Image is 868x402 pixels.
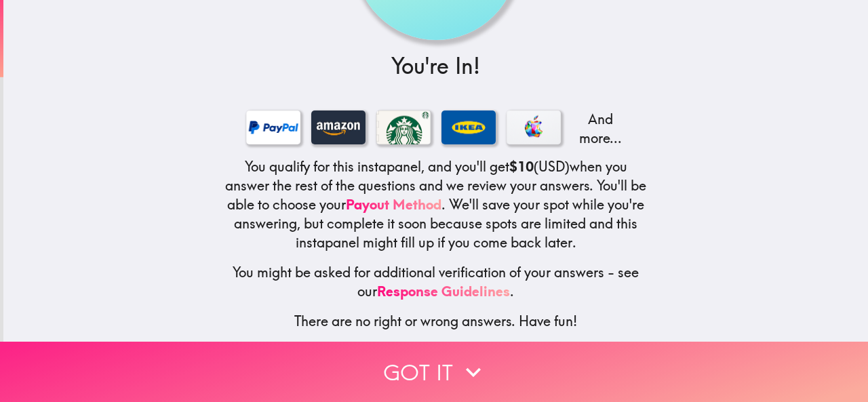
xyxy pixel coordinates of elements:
p: And more... [572,110,626,148]
h5: There are no right or wrong answers. Have fun! [224,312,648,331]
a: Response Guidelines [377,283,510,300]
h5: You might be asked for additional verification of your answers - see our . [224,263,648,301]
a: Payout Method [346,196,441,213]
h3: You're In! [224,51,648,81]
h5: You qualify for this instapanel, and you'll get (USD) when you answer the rest of the questions a... [224,157,648,252]
b: $10 [509,158,534,175]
